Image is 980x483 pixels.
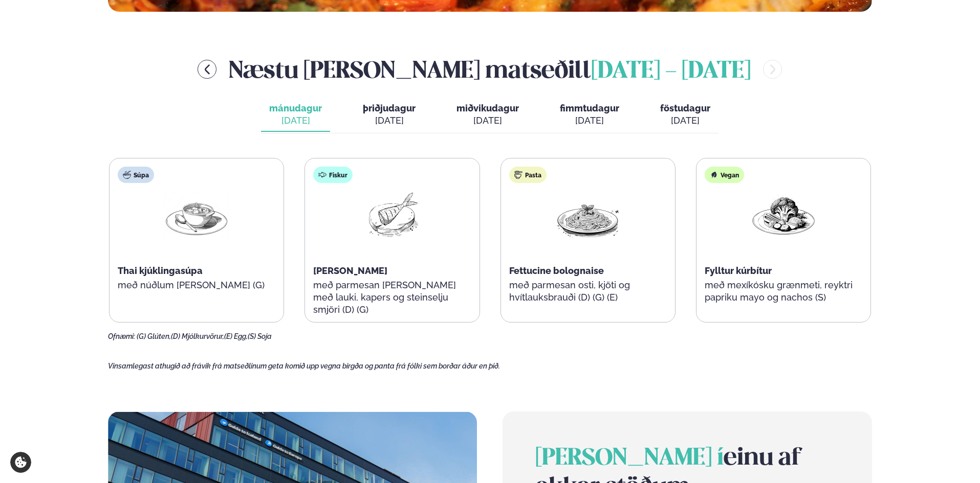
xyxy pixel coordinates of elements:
span: (E) Egg, [224,332,248,340]
h2: Næstu [PERSON_NAME] matseðill [229,53,751,86]
img: fish.svg [318,171,326,179]
img: Soup.png [164,191,229,239]
span: (S) Soja [248,332,272,340]
div: [DATE] [660,114,710,127]
span: þriðjudagur [363,103,416,113]
span: mánudagur [269,103,322,113]
img: Vegan.png [751,191,816,239]
button: föstudagur [DATE] [652,98,718,132]
span: Fylltur kúrbítur [705,265,772,276]
div: [DATE] [456,114,519,127]
button: miðvikudagur [DATE] [448,98,527,132]
span: Vinsamlegast athugið að frávik frá matseðlinum geta komið upp vegna birgða og panta frá fólki sem... [108,362,500,370]
img: Spagetti.png [555,191,621,239]
div: [DATE] [363,114,416,127]
p: með parmesan [PERSON_NAME] með lauki, kapers og steinselju smjöri (D) (G) [313,279,471,316]
img: Vegan.svg [710,171,718,179]
div: [DATE] [269,114,322,127]
img: pasta.svg [514,171,522,179]
span: fimmtudagur [560,103,619,113]
img: Fish.png [359,191,425,239]
div: [DATE] [560,114,619,127]
div: Vegan [705,167,744,183]
button: fimmtudagur [DATE] [552,98,627,132]
span: miðvikudagur [456,103,519,113]
button: menu-btn-right [763,60,782,79]
div: Fiskur [313,167,353,183]
p: með parmesan osti, kjöti og hvítlauksbrauði (D) (G) (E) [509,279,667,304]
div: Súpa [118,167,154,183]
button: menu-btn-left [198,60,216,79]
span: [PERSON_NAME] í [535,447,724,470]
span: Thai kjúklingasúpa [118,265,203,276]
span: (D) Mjólkurvörur, [171,332,224,340]
p: með núðlum [PERSON_NAME] (G) [118,279,275,291]
button: mánudagur [DATE] [261,98,330,132]
span: (G) Glúten, [137,332,171,340]
img: soup.svg [123,171,131,179]
span: [DATE] - [DATE] [591,60,751,83]
a: Cookie settings [10,452,31,473]
span: Fettucine bolognaise [509,265,604,276]
span: föstudagur [660,103,710,113]
button: þriðjudagur [DATE] [355,98,424,132]
div: Pasta [509,167,547,183]
p: með mexíkósku grænmeti, reyktri papriku mayo og nachos (S) [705,279,862,304]
span: Ofnæmi: [108,332,135,340]
span: [PERSON_NAME] [313,265,387,276]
